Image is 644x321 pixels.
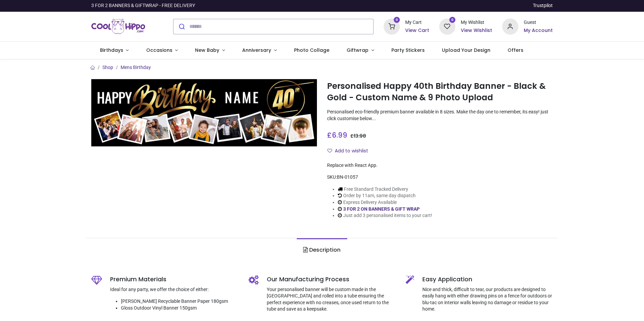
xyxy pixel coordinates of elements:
[327,162,553,169] div: Replace with React App.
[439,23,455,29] a: 0
[533,2,553,9] a: Trustpilot
[422,286,553,313] p: Nice and thick, difficult to tear, our products are designed to easily hang with either drawing p...
[110,286,238,293] p: Ideal for any party, we offer the choice of either:
[338,192,432,199] li: Order by 11am, same day dispatch
[327,130,347,140] span: £
[102,65,113,70] a: Shop
[524,19,553,26] div: Guest
[91,17,145,36] img: Cool Hippo
[187,42,234,59] a: New Baby
[294,47,329,53] span: Photo Collage
[91,42,137,59] a: Birthdays
[391,47,425,53] span: Party Stickers
[242,47,271,53] span: Anniversary
[461,27,492,34] a: View Wishlist
[121,298,238,305] li: [PERSON_NAME] Recyclable Banner Paper 180gsm
[173,19,189,34] button: Submit
[394,17,400,23] sup: 0
[91,17,145,36] a: Logo of Cool Hippo
[338,186,432,193] li: Free Standard Tracked Delivery
[442,47,490,53] span: Upload Your Design
[137,42,187,59] a: Occasions
[350,133,366,139] span: £
[422,275,553,284] h5: Easy Application
[405,19,429,26] div: My Cart
[524,27,553,34] a: My Account
[461,19,492,26] div: My Wishlist
[146,47,172,53] span: Occasions
[327,109,553,122] p: Personalised eco-friendly premium banner available in 8 sizes. Make the day one to remember, its ...
[338,42,383,59] a: Giftwrap
[91,2,195,9] div: 3 FOR 2 BANNERS & GIFTWRAP - FREE DELIVERY
[327,174,553,181] div: SKU:
[405,27,429,34] a: View Cart
[384,23,400,29] a: 0
[121,305,238,312] li: Gloss Outdoor Vinyl Banner 150gsm
[267,275,396,284] h5: Our Manufacturing Process
[343,206,420,212] a: 3 FOR 2 ON BANNERS & GIFT WRAP
[354,133,366,139] span: 13.98
[337,174,358,180] span: BN-01057
[508,47,523,53] span: Offers
[338,212,432,219] li: Just add 3 personalised items to your cart!
[327,80,553,104] h1: Personalised Happy 40th Birthday Banner - Black & Gold - Custom Name & 9 Photo Upload
[233,42,285,59] a: Anniversary
[100,47,123,53] span: Birthdays
[347,47,368,53] span: Giftwrap
[449,17,456,23] sup: 0
[297,238,347,262] a: Description
[338,199,432,206] li: Express Delivery Available
[332,130,347,140] span: 6.99
[195,47,219,53] span: New Baby
[121,65,151,70] a: Mens Birthday
[110,275,238,284] h5: Premium Materials
[327,145,374,157] button: Add to wishlistAdd to wishlist
[267,286,396,313] p: Your personalised banner will be custom made in the [GEOGRAPHIC_DATA] and rolled into a tube ensu...
[91,79,317,147] img: Personalised Happy 40th Birthday Banner - Black & Gold - Custom Name & 9 Photo Upload
[327,148,332,153] i: Add to wishlist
